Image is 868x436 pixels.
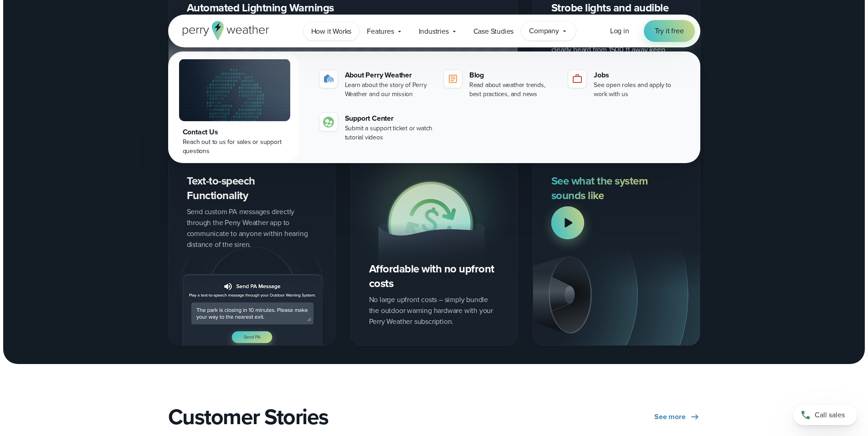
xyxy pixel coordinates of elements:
div: Jobs [594,70,682,81]
span: Call sales [815,410,845,421]
span: Industries [419,26,449,37]
div: Read about weather trends, best practices, and news [469,81,557,99]
a: Try it free [644,20,695,42]
div: Submit a support ticket or watch tutorial videos [345,124,433,142]
a: See more [654,411,700,422]
span: Company [529,26,559,36]
div: See open roles and apply to work with us [594,81,682,99]
a: Blog Read about weather trends, best practices, and news [440,66,561,103]
span: See more [654,411,685,422]
span: How it Works [311,26,352,37]
div: Learn about the story of Perry Weather and our mission [345,81,433,99]
a: Support Center Submit a support ticket or watch tutorial videos [316,109,437,146]
span: Try it free [655,26,684,36]
a: How it Works [303,22,360,41]
span: Log in [610,26,629,36]
img: about-icon.svg [323,73,334,84]
a: About Perry Weather Learn about the story of Perry Weather and our mission [316,66,437,103]
div: Contact Us [183,127,287,138]
a: Log in [610,26,629,36]
div: About Perry Weather [345,70,433,81]
img: outdoor warning system [533,245,700,345]
img: contact-icon.svg [323,117,334,128]
div: Blog [469,70,557,81]
span: Features [367,26,394,37]
div: Support Center [345,113,433,124]
a: Contact Us Reach out to us for sales or support questions [170,53,299,161]
a: Jobs See open roles and apply to work with us [565,66,685,103]
a: Call sales [793,405,857,425]
img: jobs-icon-1.svg [572,73,583,84]
div: Reach out to us for sales or support questions [183,138,287,156]
a: Case Studies [466,22,522,41]
img: blog-icon.svg [447,73,458,84]
span: Case Studies [473,26,514,37]
h2: Customer Stories [168,404,429,430]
